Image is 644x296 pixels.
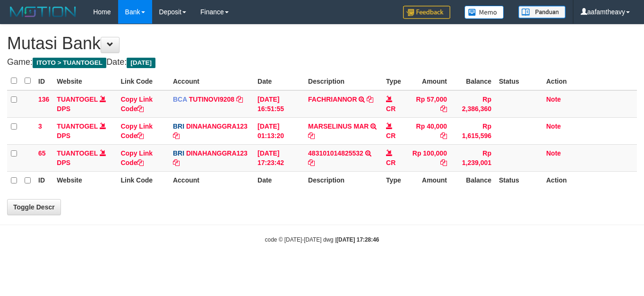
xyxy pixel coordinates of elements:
[53,171,117,190] th: Website
[33,58,106,68] span: ITOTO > TUANTOGEL
[265,236,379,243] small: code © [DATE]-[DATE] dwg |
[495,171,542,190] th: Status
[518,6,566,18] img: panduan.png
[304,72,382,90] th: Description
[34,171,53,190] th: ID
[189,96,234,103] a: TUTINOVI9208
[38,122,42,130] span: 3
[451,144,495,171] td: Rp 1,239,001
[546,96,561,103] a: Note
[127,58,155,68] span: [DATE]
[386,105,395,113] span: CR
[53,117,117,144] td: DPS
[451,117,495,144] td: Rp 1,615,596
[7,34,637,53] h1: Mutasi Bank
[120,96,153,113] a: Copy Link Code
[120,149,153,166] a: Copy Link Code
[57,122,98,130] a: TUANTOGEL
[254,144,304,171] td: [DATE] 17:23:42
[451,72,495,90] th: Balance
[7,199,61,215] a: Toggle Descr
[7,5,79,19] img: MOTION_logo.png
[173,96,187,103] span: BCA
[254,171,304,190] th: Date
[407,90,451,118] td: Rp 57,000
[53,144,117,171] td: DPS
[451,90,495,118] td: Rp 2,386,360
[546,149,561,157] a: Note
[407,117,451,144] td: Rp 40,000
[254,90,304,118] td: [DATE] 16:51:55
[57,149,98,157] a: TUANTOGEL
[451,171,495,190] th: Balance
[57,96,98,103] a: TUANTOGEL
[308,149,363,157] a: 483101014825532
[38,149,46,157] span: 65
[173,149,184,157] span: BRI
[120,122,153,139] a: Copy Link Code
[304,171,382,190] th: Description
[254,117,304,144] td: [DATE] 01:13:20
[7,58,637,67] h4: Game: Date:
[386,159,395,166] span: CR
[542,72,637,90] th: Action
[382,171,407,190] th: Type
[117,171,169,190] th: Link Code
[308,96,357,103] a: FACHRIANNOR
[186,149,248,157] a: DINAHANGGRA123
[38,96,49,103] span: 136
[407,144,451,171] td: Rp 100,000
[464,6,504,19] img: Button%20Memo.svg
[382,72,407,90] th: Type
[407,72,451,90] th: Amount
[186,122,248,130] a: DINAHANGGRA123
[169,72,254,90] th: Account
[546,122,561,130] a: Note
[53,72,117,90] th: Website
[117,72,169,90] th: Link Code
[173,122,184,130] span: BRI
[542,171,637,190] th: Action
[336,236,379,243] strong: [DATE] 17:28:46
[34,72,53,90] th: ID
[53,90,117,118] td: DPS
[254,72,304,90] th: Date
[308,122,369,130] a: MARSELINUS MAR
[495,72,542,90] th: Status
[386,132,395,139] span: CR
[407,171,451,190] th: Amount
[169,171,254,190] th: Account
[403,6,450,19] img: Feedback.jpg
